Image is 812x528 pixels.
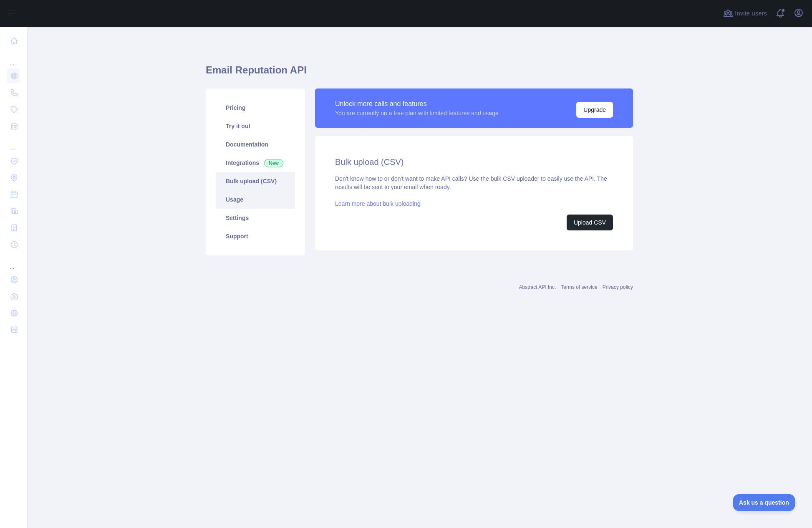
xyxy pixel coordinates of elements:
[335,174,613,230] div: Don't know how to or don't want to make API calls? Use the bulk CSV uploader to easily use the AP...
[335,200,421,207] a: Learn more about bulk uploading
[735,9,767,18] span: Invite users
[519,284,556,290] a: Abstract API Inc.
[335,109,499,117] div: You are currently on a free plan with limited features and usage
[576,102,613,118] button: Upgrade
[216,135,295,154] a: Documentation
[733,494,795,511] iframe: Toggle Customer Support
[216,227,295,245] a: Support
[335,99,499,109] div: Unlock more calls and features
[206,63,633,83] h1: Email Reputation API
[335,156,613,168] h2: Bulk upload (CSV)
[216,99,295,117] a: Pricing
[561,284,597,290] a: Terms of service
[7,50,20,67] div: ...
[216,172,295,190] a: Bulk upload (CSV)
[567,215,613,230] button: Upload CSV
[216,190,295,209] a: Usage
[603,284,633,290] a: Privacy policy
[721,7,769,20] button: Invite users
[7,254,20,270] div: ...
[216,209,295,227] a: Settings
[264,159,283,167] span: New
[216,154,295,172] a: Integrations New
[216,117,295,135] a: Try it out
[7,135,20,152] div: ...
